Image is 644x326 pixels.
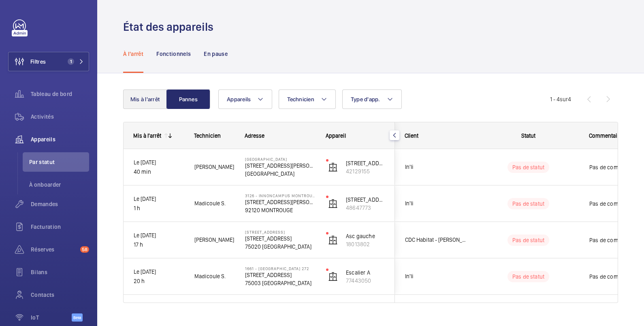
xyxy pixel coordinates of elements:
[589,132,637,139] span: Commentaire client
[346,268,385,277] p: Escalier A
[245,193,316,198] p: 3126 - INNONCAMPUS MONTROUGE
[326,132,385,139] div: Appareil
[204,50,228,58] p: En pause
[346,204,385,212] p: 48647773
[346,232,385,240] p: Asc gauche
[245,266,316,271] p: 1661 - [GEOGRAPHIC_DATA] 272
[134,194,184,204] p: Le [DATE]
[29,158,89,166] span: Par statut
[194,235,235,245] span: [PERSON_NAME]
[134,158,184,167] p: Le [DATE]
[405,272,467,281] span: In'li
[123,50,143,58] p: À l'arrêt
[512,236,544,244] p: Pas de statut
[31,223,89,231] span: Facturation
[405,162,467,172] span: In'li
[134,204,184,213] p: 1 h
[166,89,210,109] button: Pannes
[351,96,380,102] span: Type d'app.
[227,96,251,102] span: Appareils
[245,243,316,251] p: 75020 [GEOGRAPHIC_DATA]
[346,159,385,167] p: [STREET_ADDRESS][PERSON_NAME]
[133,132,161,139] div: Mis à l'arrêt
[346,196,385,204] p: [STREET_ADDRESS][PERSON_NAME]
[512,273,544,281] p: Pas de statut
[512,163,544,171] p: Pas de statut
[194,162,235,172] span: [PERSON_NAME]
[245,279,316,287] p: 75003 [GEOGRAPHIC_DATA]
[80,246,89,253] span: 58
[279,89,336,109] button: Technicien
[245,157,316,162] p: [GEOGRAPHIC_DATA]
[405,235,467,245] span: CDC Habitat - [PERSON_NAME]
[31,200,89,208] span: Demandes
[550,96,571,102] span: 1 - 4 4
[31,313,72,322] span: IoT
[218,89,272,109] button: Appareils
[31,245,77,254] span: Réserves
[512,200,544,208] p: Pas de statut
[245,132,264,139] span: Adresse
[245,230,316,234] p: [STREET_ADDRESS]
[31,135,89,143] span: Appareils
[194,199,235,208] span: Madicoule S.
[245,162,316,170] p: [STREET_ADDRESS][PERSON_NAME]
[328,272,338,281] img: elevator.svg
[346,167,385,175] p: 42129155
[31,90,89,98] span: Tableau de bord
[31,268,89,276] span: Bilans
[328,199,338,209] img: elevator.svg
[8,52,89,71] button: Filtres1
[30,58,46,66] span: Filtres
[134,231,184,240] p: Le [DATE]
[342,89,402,109] button: Type d'app.
[521,132,535,139] span: Statut
[245,170,316,178] p: [GEOGRAPHIC_DATA]
[328,235,338,245] img: elevator.svg
[405,199,467,208] span: In'li
[245,198,316,206] p: [STREET_ADDRESS][PERSON_NAME]
[31,113,89,121] span: Activités
[287,96,314,102] span: Technicien
[134,267,184,277] p: Le [DATE]
[123,19,218,34] h1: État des appareils
[194,132,221,139] span: Technicien
[560,96,568,102] span: sur
[346,277,385,285] p: 77443050
[194,272,235,281] span: Madicoule S.
[156,50,191,58] p: Fonctionnels
[245,234,316,243] p: [STREET_ADDRESS]
[31,291,89,299] span: Contacts
[134,277,184,286] p: 20 h
[123,89,167,109] button: Mis à l'arrêt
[134,167,184,177] p: 40 min
[68,58,74,65] span: 1
[405,132,418,139] span: Client
[72,313,83,322] span: Beta
[346,240,385,248] p: 18013802
[328,162,338,172] img: elevator.svg
[245,271,316,279] p: [STREET_ADDRESS]
[29,181,89,189] span: À onboarder
[134,240,184,249] p: 17 h
[245,206,316,214] p: 92120 MONTROUGE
